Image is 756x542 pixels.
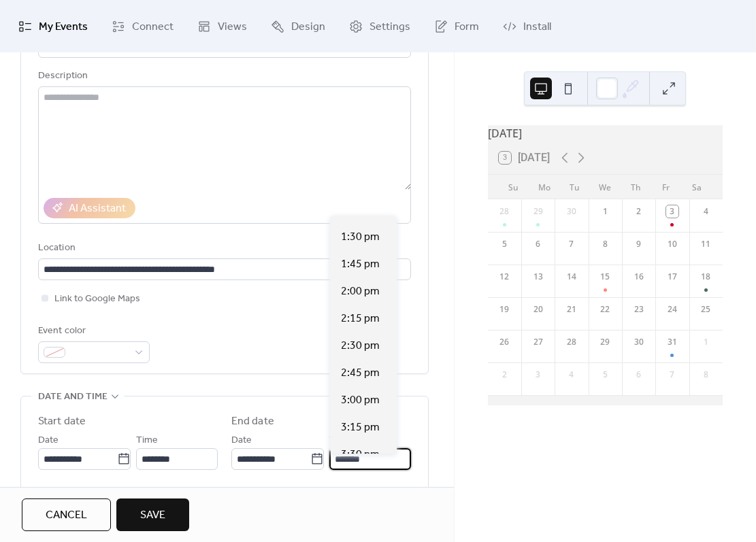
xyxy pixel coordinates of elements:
span: Date [38,433,59,449]
div: 31 [666,336,678,348]
div: 27 [532,336,544,348]
div: Description [38,68,408,84]
div: 14 [565,271,578,283]
div: 5 [498,238,510,250]
button: Save [116,498,189,531]
div: 1 [599,205,611,218]
div: 28 [498,205,510,218]
div: 16 [633,271,645,283]
a: Connect [101,5,184,47]
span: Link to Google Maps [54,291,140,307]
span: Settings [369,16,410,37]
div: Location [38,240,408,256]
div: Fr [651,175,681,199]
div: [DATE] [488,125,723,141]
a: Install [493,5,561,47]
div: 20 [532,303,544,316]
div: 4 [565,369,578,381]
div: Th [621,175,651,199]
div: 5 [599,369,611,381]
div: Mo [529,175,559,199]
div: 26 [498,336,510,348]
span: 2:15 pm [341,311,380,327]
span: Cancel [46,507,87,524]
a: Settings [339,5,421,47]
span: Install [523,16,551,37]
div: 3 [532,369,544,381]
div: 13 [532,271,544,283]
div: Event color [38,323,147,339]
div: We [590,175,621,199]
span: 1:45 pm [341,256,380,273]
div: 25 [700,303,712,316]
span: Design [291,16,325,37]
div: 7 [565,238,578,250]
div: 12 [498,271,510,283]
div: 2 [498,369,510,381]
div: 8 [700,369,712,381]
a: Design [261,5,335,47]
span: Time [136,433,158,449]
div: 22 [599,303,611,316]
a: Views [187,5,257,47]
div: Sa [681,175,712,199]
div: 19 [498,303,510,316]
div: 15 [599,271,611,283]
div: 23 [633,303,645,316]
div: 30 [633,336,645,348]
div: 6 [633,369,645,381]
span: 2:30 pm [341,338,380,354]
div: Start date [38,413,86,430]
div: 3 [666,205,678,218]
div: 18 [700,271,712,283]
div: 29 [532,205,544,218]
div: 10 [666,238,678,250]
div: Su [499,175,529,199]
span: My Events [39,16,88,37]
span: Date and time [38,389,108,405]
div: End date [231,413,274,430]
div: 24 [666,303,678,316]
span: Time [329,433,351,449]
span: 3:15 pm [341,420,380,436]
div: 7 [666,369,678,381]
div: 29 [599,336,611,348]
span: Connect [132,16,174,37]
span: 3:00 pm [341,392,380,409]
div: 11 [700,238,712,250]
div: 1 [700,336,712,348]
button: Cancel [22,498,111,531]
span: 2:00 pm [341,284,380,300]
div: 30 [565,205,578,218]
span: 3:30 pm [341,447,380,463]
div: 21 [565,303,578,316]
div: 17 [666,271,678,283]
a: My Events [8,5,98,47]
div: 4 [700,205,712,218]
a: Form [424,5,489,47]
span: Date [231,433,252,449]
div: Tu [559,175,590,199]
div: 6 [532,238,544,250]
span: Views [218,16,247,37]
span: Form [455,16,479,37]
div: 8 [599,238,611,250]
div: 2 [633,205,645,218]
span: 2:45 pm [341,365,380,382]
div: 9 [633,238,645,250]
span: Save [140,507,165,524]
span: 1:30 pm [341,229,380,245]
div: 28 [565,336,578,348]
